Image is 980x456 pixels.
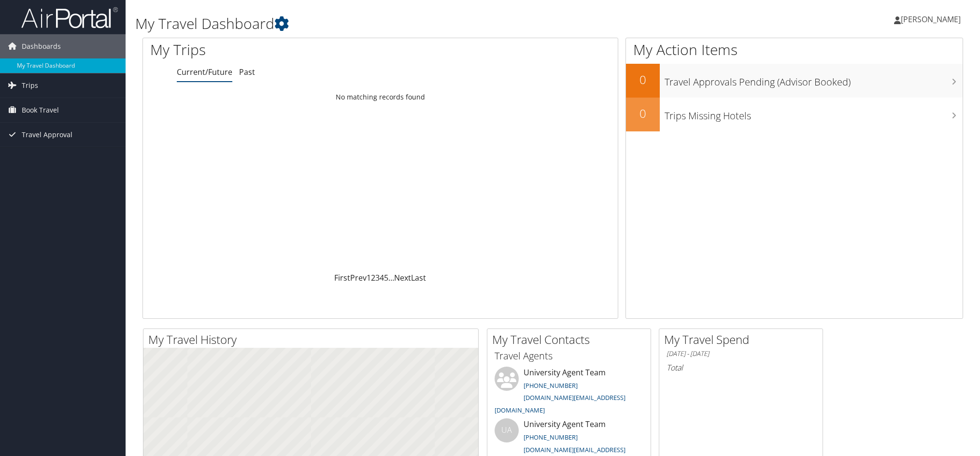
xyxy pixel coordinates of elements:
[667,349,815,358] h6: [DATE] - [DATE]
[524,381,578,390] a: [PHONE_NUMBER]
[490,367,648,418] li: University Agent Team
[524,433,578,442] a: [PHONE_NUMBER]
[22,98,59,122] span: Book Travel
[135,14,692,34] h1: My Travel Dashboard
[665,104,963,123] h3: Trips Missing Hotels
[350,272,367,283] a: Prev
[626,64,963,98] a: 0Travel Approvals Pending (Advisor Booked)
[375,272,380,283] a: 3
[388,272,394,283] span: …
[665,71,963,89] h3: Travel Approvals Pending (Advisor Booked)
[626,98,963,131] a: 0Trips Missing Hotels
[626,105,660,122] h2: 0
[384,272,388,283] a: 5
[495,393,625,414] a: [DOMAIN_NAME][EMAIL_ADDRESS][DOMAIN_NAME]
[371,272,375,283] a: 2
[334,272,350,283] a: First
[22,34,61,58] span: Dashboards
[143,88,618,106] td: No matching records found
[894,5,970,34] a: [PERSON_NAME]
[394,272,411,283] a: Next
[177,67,232,77] a: Current/Future
[664,331,823,348] h2: My Travel Spend
[22,123,72,147] span: Travel Approval
[492,331,651,348] h2: My Travel Contacts
[367,272,371,283] a: 1
[901,14,961,25] span: [PERSON_NAME]
[495,418,519,442] div: UA
[667,362,815,373] h6: Total
[21,6,118,29] img: airportal-logo.png
[239,67,255,77] a: Past
[148,331,478,348] h2: My Travel History
[626,71,660,88] h2: 0
[380,272,384,283] a: 4
[22,73,38,98] span: Trips
[495,349,643,363] h3: Travel Agents
[626,40,963,60] h1: My Action Items
[411,272,426,283] a: Last
[150,40,412,60] h1: My Trips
